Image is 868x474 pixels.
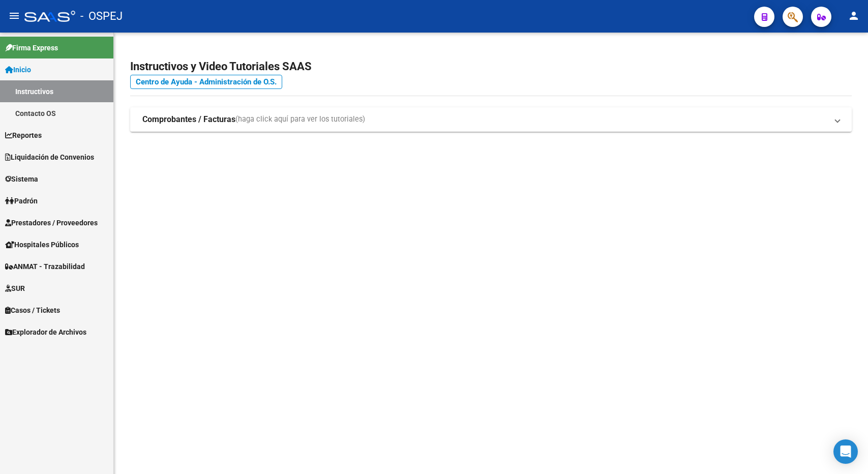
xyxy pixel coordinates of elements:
h2: Instructivos y Video Tutoriales SAAS [130,57,852,76]
mat-expansion-panel-header: Comprobantes / Facturas(haga click aquí para ver los tutoriales) [130,107,852,132]
span: (haga click aquí para ver los tutoriales) [235,114,365,125]
span: Inicio [5,64,31,75]
div: Open Intercom Messenger [833,439,858,464]
span: Casos / Tickets [5,305,60,316]
span: SUR [5,283,25,294]
span: Explorador de Archivos [5,327,86,338]
span: Firma Express [5,42,58,53]
span: Liquidación de Convenios [5,152,94,163]
span: Sistema [5,173,38,185]
span: - OSPEJ [80,5,123,27]
span: Prestadores / Proveedores [5,217,98,228]
mat-icon: menu [8,10,20,22]
mat-icon: person [848,10,860,22]
span: Reportes [5,130,42,141]
span: ANMAT - Trazabilidad [5,261,85,272]
a: Centro de Ayuda - Administración de O.S. [130,75,282,89]
span: Hospitales Públicos [5,239,79,250]
span: Padrón [5,195,38,206]
strong: Comprobantes / Facturas [142,114,235,125]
